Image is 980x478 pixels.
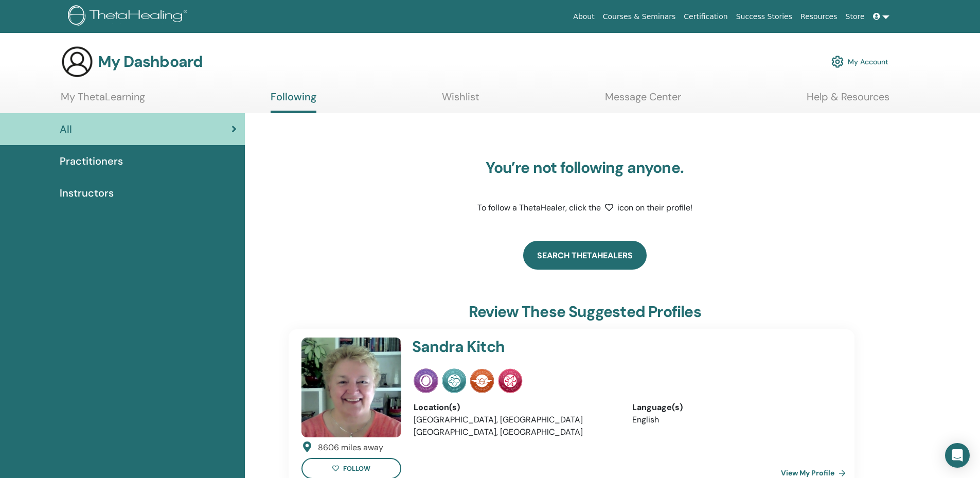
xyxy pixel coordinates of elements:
[632,414,835,426] li: English
[569,7,598,26] a: About
[61,45,94,78] img: generic-user-icon.jpg
[61,91,145,111] a: My ThetaLearning
[599,7,680,26] a: Courses & Seminars
[831,53,844,70] img: cog.svg
[632,401,835,414] div: Language(s)
[732,7,796,26] a: Success Stories
[98,52,203,71] h3: My Dashboard
[412,338,764,356] h4: Sandra Kitch
[301,338,401,437] img: default.png
[469,303,701,321] h3: Review these suggested profiles
[414,401,617,414] div: Location(s)
[456,202,714,214] p: To follow a ThetaHealer, click the icon on their profile!
[442,91,479,111] a: Wishlist
[60,153,123,169] span: Practitioners
[68,5,191,28] img: logo.png
[945,443,970,468] div: Open Intercom Messenger
[796,7,842,26] a: Resources
[318,441,383,454] div: 8606 miles away
[680,7,732,26] a: Certification
[60,121,72,137] span: All
[807,91,889,111] a: Help & Resources
[523,241,647,270] a: Search ThetaHealers
[605,91,681,111] a: Message Center
[414,414,617,426] li: [GEOGRAPHIC_DATA], [GEOGRAPHIC_DATA]
[271,91,316,113] a: Following
[842,7,869,26] a: Store
[456,158,714,177] h3: You’re not following anyone.
[414,426,617,438] li: [GEOGRAPHIC_DATA], [GEOGRAPHIC_DATA]
[831,50,888,73] a: My Account
[60,185,114,201] span: Instructors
